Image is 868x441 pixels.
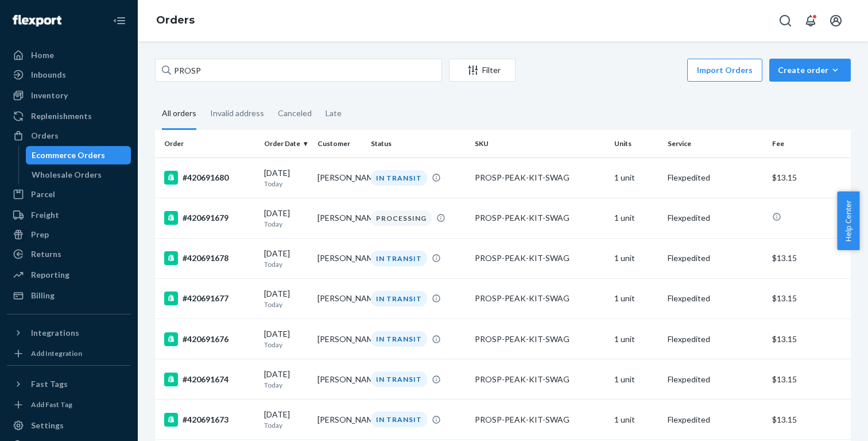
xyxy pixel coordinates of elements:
td: [PERSON_NAME] [313,400,366,440]
th: Order [155,130,259,158]
p: Flexpedited [668,414,763,425]
p: Today [264,300,308,309]
div: IN TRANSIT [371,291,427,306]
div: Home [31,49,54,61]
p: Today [264,219,308,229]
button: Open account menu [824,9,847,32]
td: $13.15 [768,319,851,359]
a: Returns [7,245,131,263]
p: Flexpedited [668,172,763,183]
p: Flexpedited [668,374,763,385]
td: 1 unit [610,319,663,359]
p: Flexpedited [668,212,763,224]
div: PROSP-PEAK-KIT-SWAG [475,374,604,385]
div: [DATE] [264,328,308,350]
td: 1 unit [610,198,663,238]
div: IN TRANSIT [371,371,427,387]
a: Settings [7,416,131,435]
div: IN TRANSIT [371,251,427,266]
div: PROSP-PEAK-KIT-SWAG [475,172,604,183]
div: PROSP-PEAK-KIT-SWAG [475,414,604,425]
th: SKU [470,130,609,158]
p: Today [264,179,308,189]
div: Add Fast Tag [31,400,72,409]
td: $13.15 [768,400,851,440]
div: [DATE] [264,409,308,430]
p: Today [264,420,308,430]
div: #420691677 [164,292,255,305]
div: Filter [449,64,515,76]
div: Inventory [31,90,68,101]
div: [DATE] [264,288,308,309]
div: IN TRANSIT [371,331,427,347]
div: Settings [31,420,64,431]
div: PROSP-PEAK-KIT-SWAG [475,212,604,224]
div: [DATE] [264,248,308,269]
a: Add Integration [7,347,131,361]
div: #420691676 [164,332,255,346]
p: Today [264,340,308,350]
div: Create order [778,64,842,76]
td: $13.15 [768,359,851,400]
a: Ecommerce Orders [26,146,131,164]
div: #420691678 [164,251,255,265]
button: Create order [769,59,851,82]
div: Integrations [31,327,79,339]
a: Add Fast Tag [7,398,131,412]
p: Today [264,380,308,390]
a: Replenishments [7,107,131,125]
td: 1 unit [610,359,663,400]
div: PROSP-PEAK-KIT-SWAG [475,293,604,304]
a: Freight [7,206,131,224]
th: Service [663,130,768,158]
th: Order Date [259,130,313,158]
td: [PERSON_NAME] [313,319,366,359]
th: Status [366,130,471,158]
td: [PERSON_NAME] [313,359,366,400]
div: All orders [162,98,196,130]
div: Returns [31,248,61,260]
td: [PERSON_NAME] [313,198,366,238]
a: Prep [7,225,131,244]
a: Parcel [7,185,131,204]
button: Fast Tags [7,375,131,393]
button: Filter [449,59,516,82]
td: 1 unit [610,238,663,278]
div: #420691679 [164,211,255,225]
div: Parcel [31,189,55,200]
div: Ecommerce Orders [32,149,105,161]
p: Flexpedited [668,293,763,304]
ol: breadcrumbs [147,4,204,37]
th: Units [610,130,663,158]
div: [DATE] [264,208,308,229]
button: Help Center [837,191,859,250]
div: [DATE] [264,167,308,189]
a: Orders [156,14,195,26]
a: Reporting [7,266,131,284]
div: Wholesale Orders [32,169,102,181]
p: Flexpedited [668,252,763,264]
button: Import Orders [687,59,762,82]
div: PROCESSING [371,210,432,226]
div: Billing [31,290,55,301]
button: Close Navigation [108,9,131,32]
div: Replenishments [31,110,92,122]
div: IN TRANSIT [371,412,427,427]
input: Search orders [155,59,442,82]
img: Flexport logo [13,15,61,26]
div: Invalid address [210,98,264,128]
div: Canceled [278,98,312,128]
td: 1 unit [610,158,663,198]
a: Inbounds [7,66,131,84]
td: 1 unit [610,400,663,440]
a: Billing [7,286,131,305]
div: PROSP-PEAK-KIT-SWAG [475,333,604,345]
button: Open notifications [799,9,822,32]
div: [DATE] [264,369,308,390]
div: Inbounds [31,69,66,80]
td: $13.15 [768,158,851,198]
td: [PERSON_NAME] [313,238,366,278]
div: #420691674 [164,373,255,386]
td: 1 unit [610,278,663,319]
